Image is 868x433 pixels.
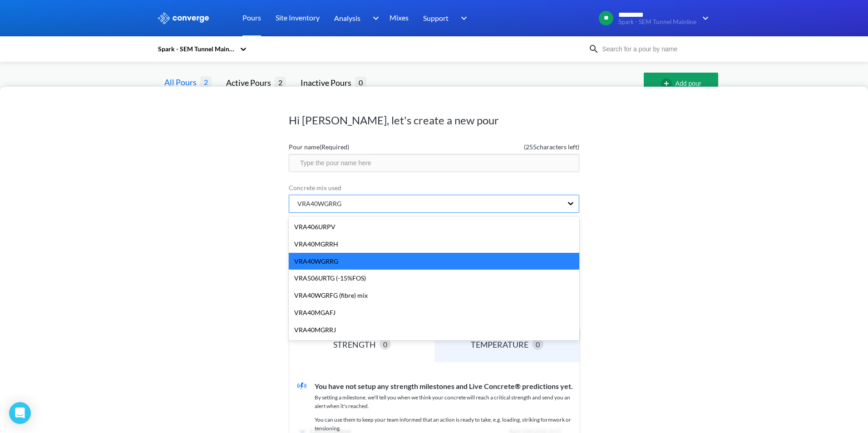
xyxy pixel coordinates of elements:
div: Spark - SEM Tunnel Mainline [157,44,235,54]
label: Concrete mix used [289,183,579,193]
span: Analysis [334,12,360,24]
div: VRA40WGRRG [290,199,341,209]
span: Support [423,12,449,24]
div: VRA40MGAFJ [289,304,579,321]
span: Spark - SEM Tunnel Mainline [618,19,696,25]
img: downArrow.svg [696,13,711,24]
div: VRA406URPV [289,218,579,236]
input: Search for a pour by name [599,44,709,54]
div: VRA506URTG (-15%FOS) [289,270,579,287]
div: STRENGTH [333,338,380,351]
img: downArrow.svg [367,13,381,24]
div: VRA40WGRFG (fibre) mix [289,287,579,304]
div: VRA40WGRRG [289,253,579,270]
img: downArrow.svg [455,13,469,24]
p: You can use them to keep your team informed that an action is ready to take, e.g. loading, striki... [315,416,580,433]
span: ( 255 characters left) [434,142,579,152]
span: You have not setup any strength milestones and Live Concrete® predictions yet. [315,382,573,390]
span: 0 [383,339,387,350]
input: Type the pour name here [289,154,579,172]
span: 0 [536,339,540,350]
div: VRA40MGRRH [289,236,579,253]
div: Open Intercom Messenger [9,402,31,424]
label: Pour name (Required) [289,142,434,152]
div: TEMPERATURE [471,338,532,351]
p: By setting a milestone, we'll tell you when we think your concrete will reach a critical strength... [315,394,580,410]
img: icon-search.svg [588,44,599,54]
img: logo_ewhite.svg [157,12,210,24]
h1: Hi [PERSON_NAME], let's create a new pour [289,113,579,128]
div: VRA40MGRRJ [289,321,579,339]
